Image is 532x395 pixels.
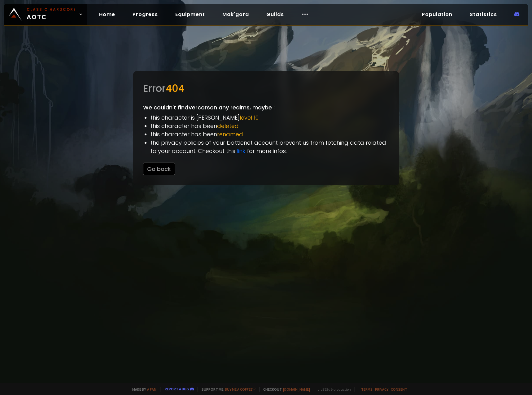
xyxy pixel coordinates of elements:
[465,8,502,21] a: Statistics
[133,71,399,185] div: We couldn't find Vercors on any realms, maybe :
[225,387,255,392] a: Buy me a coffee
[27,7,76,12] small: Classic Hardcore
[166,81,185,95] span: 404
[417,8,457,21] a: Population
[143,165,175,173] a: Go back
[150,113,389,122] li: this character is [PERSON_NAME]
[170,8,210,21] a: Equipment
[150,130,389,138] li: this character has been
[165,387,189,391] a: Report a bug
[237,147,245,155] a: link
[391,387,407,392] a: Consent
[129,387,156,392] span: Made by
[147,387,156,392] a: a fan
[259,387,310,392] span: Checkout
[314,387,351,392] span: v. d752d5 - production
[240,114,259,121] span: level 10
[150,138,389,155] li: the privacy policies of your battlenet account prevent us from fetching data related to your acco...
[27,7,76,22] span: AOTC
[143,81,389,96] div: Error
[217,130,243,138] span: renamed
[361,387,373,392] a: Terms
[283,387,310,392] a: [DOMAIN_NAME]
[128,8,163,21] a: Progress
[4,4,87,25] a: Classic HardcoreAOTC
[375,387,388,392] a: Privacy
[143,163,175,175] button: Go back
[261,8,289,21] a: Guilds
[198,387,255,392] span: Support me,
[217,122,239,130] span: deleted
[150,122,389,130] li: this character has been
[217,8,254,21] a: Mak'gora
[94,8,120,21] a: Home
